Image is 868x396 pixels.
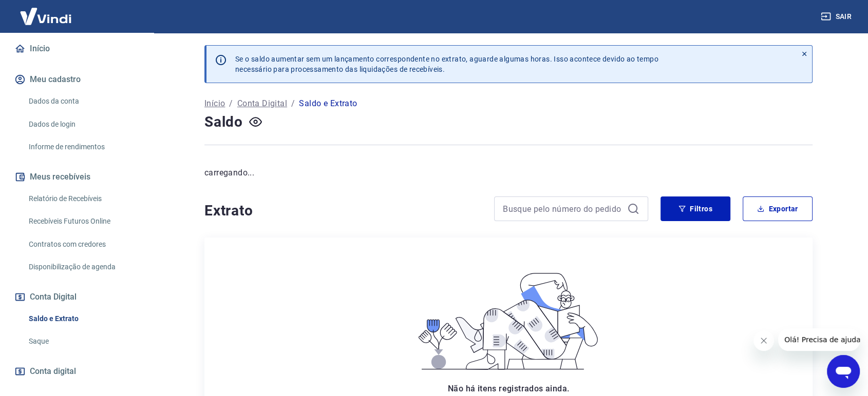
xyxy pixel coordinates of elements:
[12,1,79,32] img: Vindi
[6,7,86,15] span: Olá! Precisa de ajuda?
[25,331,141,352] a: Saque
[503,201,623,216] input: Busque pelo número do pedido
[25,114,141,135] a: Dados de login
[204,112,243,132] h4: Saldo
[25,91,141,112] a: Dados da conta
[299,97,357,110] p: Saldo e Extrato
[12,166,141,188] button: Meus recebíveis
[291,97,295,110] p: /
[204,201,482,221] h4: Extrato
[235,54,658,74] p: Se o saldo aumentar sem um lançamento correspondente no extrato, aguarde algumas horas. Isso acon...
[25,308,141,329] a: Saldo e Extrato
[25,136,141,157] a: Informe de rendimentos
[25,234,141,255] a: Contratos com credores
[778,328,860,351] iframe: Mensagem da empresa
[743,196,813,221] button: Exportar
[12,68,141,91] button: Meu cadastro
[30,364,76,379] span: Conta digital
[12,37,141,60] a: Início
[661,196,730,221] button: Filtros
[204,167,813,179] p: carregando...
[12,360,141,383] a: Conta digital
[25,211,141,232] a: Recebíveis Futuros Online
[819,7,856,26] button: Sair
[204,97,225,110] a: Início
[753,330,774,351] iframe: Fechar mensagem
[25,256,141,278] a: Disponibilização de agenda
[448,384,569,393] span: Não há itens registrados ainda.
[12,286,141,308] button: Conta Digital
[237,97,287,110] a: Conta Digital
[25,188,141,209] a: Relatório de Recebíveis
[229,97,233,110] p: /
[827,355,860,388] iframe: Botão para abrir a janela de mensagens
